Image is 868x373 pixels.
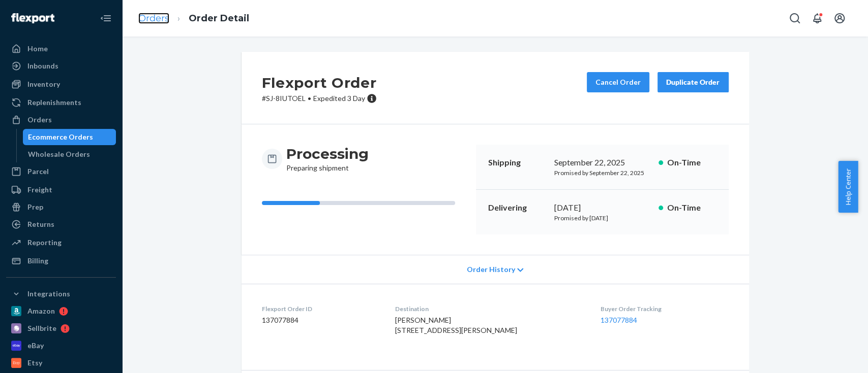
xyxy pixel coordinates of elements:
a: Orders [138,13,169,24]
a: 137077884 [601,316,637,324]
div: Inventory [27,79,60,89]
p: Promised by [DATE] [554,214,650,222]
div: Etsy [27,358,42,368]
div: Prep [27,202,43,212]
span: Order History [466,264,515,275]
p: Delivering [488,202,546,214]
div: Integrations [27,289,70,299]
a: Returns [6,216,116,232]
button: Integrations [6,286,116,302]
div: Home [27,44,48,54]
div: Replenishments [27,97,81,108]
a: Home [6,41,116,57]
a: Reporting [6,234,116,251]
a: Wholesale Orders [23,146,116,162]
button: Open account menu [829,8,850,28]
button: Open notifications [807,8,827,28]
a: Freight [6,182,116,198]
a: Replenishments [6,94,116,111]
dt: Flexport Order ID [262,304,379,313]
a: Ecommerce Orders [23,129,116,145]
div: Billing [27,256,48,266]
div: eBay [27,341,44,351]
button: Duplicate Order [657,72,729,92]
div: [DATE] [554,202,650,214]
span: [PERSON_NAME] [STREET_ADDRESS][PERSON_NAME] [395,316,517,334]
a: eBay [6,337,116,354]
ol: breadcrumbs [130,4,257,33]
p: Shipping [488,157,546,168]
h2: Flexport Order [262,72,377,93]
span: • [308,94,311,103]
div: Returns [27,219,54,229]
dt: Destination [395,304,584,313]
div: Amazon [27,306,55,316]
button: Help Center [838,161,858,213]
div: Wholesale Orders [28,149,90,159]
div: Parcel [27,166,49,177]
dd: 137077884 [262,315,379,325]
div: Freight [27,185,52,195]
h3: Processing [286,145,369,163]
a: Inbounds [6,58,116,74]
a: Orders [6,112,116,128]
div: Preparing shipment [286,145,369,173]
a: Order Detail [189,13,249,24]
button: Cancel Order [587,72,649,92]
div: Sellbrite [27,323,56,333]
span: Expedited 3 Day [313,94,365,103]
div: Orders [27,115,52,125]
a: Billing [6,253,116,269]
a: Inventory [6,76,116,92]
div: Reporting [27,238,62,248]
dt: Buyer Order Tracking [601,304,729,313]
button: Open Search Box [785,8,805,28]
button: Close Navigation [96,8,116,28]
a: Prep [6,199,116,215]
a: Etsy [6,355,116,371]
a: Sellbrite [6,320,116,336]
div: Ecommerce Orders [28,132,93,142]
p: # SJ-8IUTOEL [262,93,377,104]
a: Amazon [6,303,116,319]
p: Promised by September 22, 2025 [554,168,650,177]
div: Duplicate Order [666,77,720,87]
div: September 22, 2025 [554,157,650,168]
p: On-Time [667,157,716,168]
img: Flexport logo [11,13,54,23]
a: Parcel [6,163,116,180]
p: On-Time [667,202,716,214]
div: Inbounds [27,61,58,71]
